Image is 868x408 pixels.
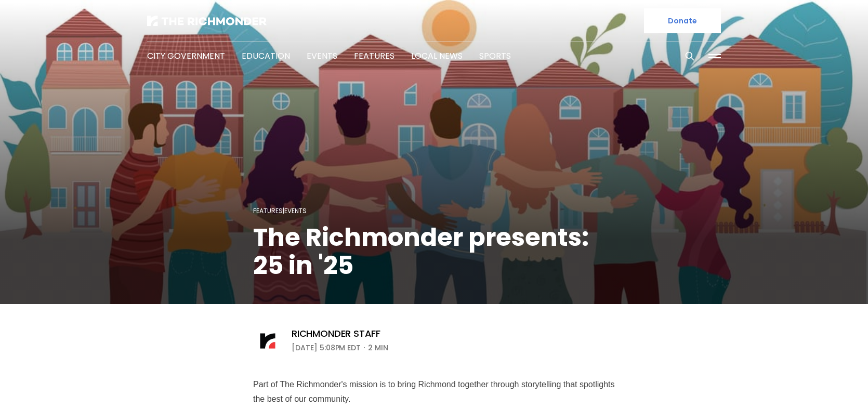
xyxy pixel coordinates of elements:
[682,48,698,64] button: Search this site
[368,341,388,354] span: 2 min
[411,50,463,62] a: Local News
[147,50,225,62] a: City Government
[780,357,868,408] iframe: portal-trigger
[479,50,511,62] a: Sports
[253,205,615,217] div: |
[253,377,615,406] p: Part of The Richmonder's mission is to bring Richmond together through storytelling that spotligh...
[242,50,290,62] a: Education
[307,50,337,62] a: Events
[253,206,283,215] a: Features
[292,327,380,340] a: Richmonder Staff
[292,341,361,354] time: [DATE] 5:08PM EDT
[644,8,721,33] a: Donate
[147,16,267,26] img: The Richmonder
[253,223,615,280] h1: The Richmonder presents: 25 in '25
[284,206,307,215] a: Events
[253,326,282,356] img: Richmonder Staff
[354,50,394,62] a: Features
